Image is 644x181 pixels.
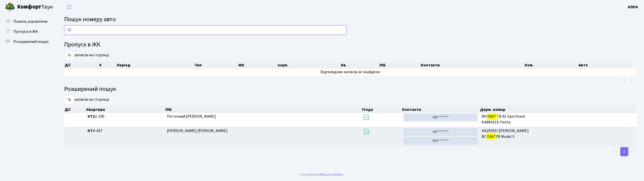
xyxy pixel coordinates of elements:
th: Період [116,62,194,69]
div: Розроблено . [300,172,344,177]
th: Авто [578,62,631,69]
span: Пропуск в ЖК [13,29,38,34]
a: 1 [620,147,628,156]
a: КПП4 [628,4,638,10]
th: корп. [277,62,340,69]
th: Дії [64,62,99,69]
h4: Розширений пошук [64,86,636,93]
span: 4-427 [88,128,163,134]
td: Відповідних записів не знайдено [64,69,636,75]
span: Пошук номеру авто [64,15,116,24]
button: Переключити навігацію [63,3,76,11]
th: # [99,62,116,69]
th: Кв. [340,62,379,69]
mark: 0267 [487,113,496,120]
span: Таун [17,3,53,11]
a: Пропуск в ЖК [3,27,53,37]
select: записів на сторінці [64,50,74,60]
span: KA2935EI [PERSON_NAME] ВС YB Model 3 [482,128,634,140]
mark: 0267 [486,133,496,140]
th: Квартира [86,106,165,113]
th: ПІБ [165,106,361,113]
th: Дії [64,106,86,113]
span: Поточний [PERSON_NAME] [167,114,216,119]
th: Угода [361,106,402,113]
th: Тип [194,62,238,69]
th: Контакти [402,106,480,113]
a: Massive Kinetic [320,172,343,177]
th: Ком. [524,62,578,69]
span: ВН ТВ A5 Sportback KA8841EK Fiesta [482,114,634,125]
img: logo.png [5,2,15,12]
b: КТ2 [88,114,95,119]
input: Пошук [64,25,347,35]
a: Розширений пошук [3,37,53,47]
a: Панель управління [3,16,53,27]
span: [PERSON_NAME] [PERSON_NAME] [167,128,228,134]
th: Держ. номер [480,106,637,113]
span: Розширений пошук [13,39,49,44]
h4: Пропуск в ЖК [64,41,636,48]
select: записів на сторінці [64,95,74,105]
b: Комфорт [17,3,41,11]
label: записів на сторінці [64,50,109,60]
th: ПІБ [379,62,420,69]
th: ЖК [238,62,277,69]
label: записів на сторінці [64,95,109,105]
span: 2-345 [88,114,163,119]
th: Контакти [420,62,524,69]
b: КТ [88,128,93,134]
span: Панель управління [13,19,47,24]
